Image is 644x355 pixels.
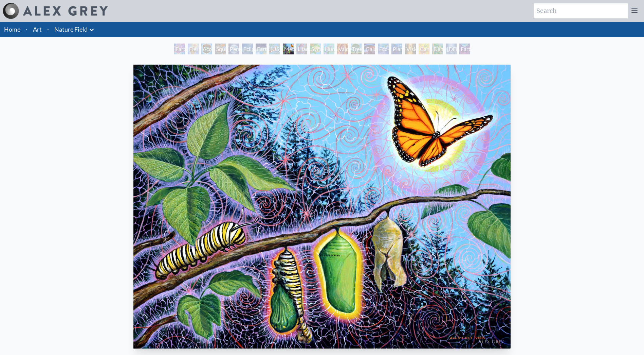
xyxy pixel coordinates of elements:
[4,26,20,33] a: Home
[33,24,42,34] a: Art
[405,44,416,54] div: Vision Tree
[446,44,457,54] div: [DEMOGRAPHIC_DATA] in the Ocean of Awareness
[364,44,375,54] div: Gaia
[256,44,266,54] div: Earth Energies
[188,44,199,54] div: Flesh of the Gods
[174,44,185,54] div: Earth Witness
[351,44,362,54] div: Tree & Person
[534,3,628,18] input: Search
[215,44,226,54] div: Squirrel
[23,22,30,37] li: ·
[337,44,348,54] div: Vajra Horse
[310,44,321,54] div: Symbiosis: Gall Wasp & Oak Tree
[378,44,389,54] div: Eco-Atlas
[324,44,334,54] div: Humming Bird
[54,24,88,34] a: Nature Field
[391,44,402,54] div: Planetary Prayers
[419,44,429,54] div: Cannabis Mudra
[432,44,443,54] div: Dance of Cannabia
[201,44,212,54] div: Acorn Dream
[133,65,511,349] img: Metamorphosis-2005-Alex-Grey-watermarked.jpg
[228,44,239,54] div: Person Planet
[242,44,253,54] div: Eclipse
[269,44,280,54] div: [US_STATE] Song
[44,22,52,37] li: ·
[459,44,470,54] div: Earthmind
[283,44,294,54] div: Metamorphosis
[296,44,307,54] div: Lilacs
